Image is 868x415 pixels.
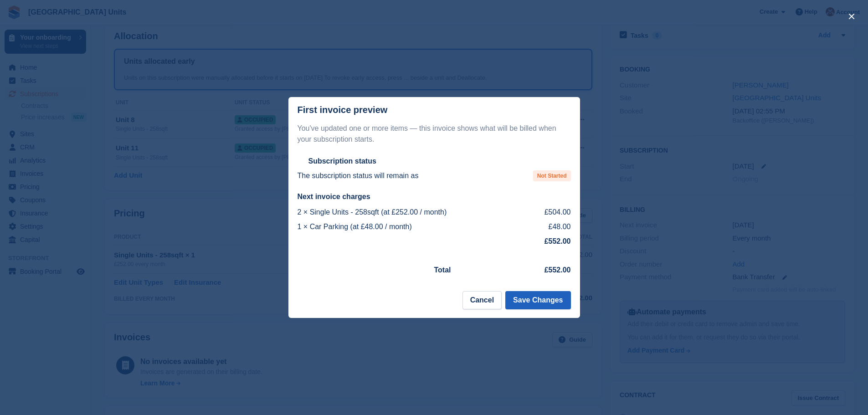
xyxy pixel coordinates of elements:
td: 2 × Single Units - 258sqft (at £252.00 / month) [298,205,530,220]
h2: Subscription status [308,157,376,166]
strong: £552.00 [544,237,571,245]
button: close [844,9,859,24]
strong: Total [434,266,451,274]
p: The subscription status will remain as [298,170,419,181]
h2: Next invoice charges [298,192,571,201]
p: You've updated one or more items — this invoice shows what will be billed when your subscription ... [298,123,571,145]
p: First invoice preview [298,105,388,115]
button: Cancel [462,291,502,309]
td: £504.00 [529,205,570,220]
button: Save Changes [505,291,570,309]
td: 1 × Car Parking (at £48.00 / month) [298,220,530,234]
strong: £552.00 [544,266,571,274]
span: Not Started [533,170,571,181]
td: £48.00 [529,220,570,234]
